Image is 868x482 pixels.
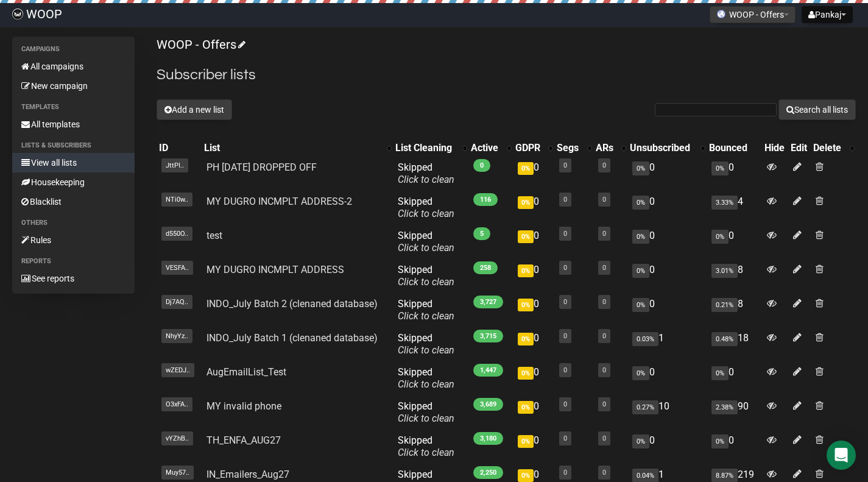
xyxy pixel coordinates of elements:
[473,227,490,240] span: 5
[632,196,649,210] span: 0%
[707,430,762,464] td: 0
[513,157,555,191] td: 0
[630,142,694,154] div: Unsubscribed
[513,140,555,157] th: GDPR: No sort applied, activate to apply an ascending sort
[711,298,738,312] span: 0.21%
[811,140,856,157] th: Delete: No sort applied, activate to apply an ascending sort
[473,364,503,377] span: 1,447
[513,191,555,225] td: 0
[602,434,606,442] a: 0
[206,434,281,446] a: TH_ENFA_AUG27
[627,259,707,293] td: 0
[762,140,788,157] th: Hide: No sort applied, sorting is disabled
[627,225,707,259] td: 0
[563,196,567,204] a: 0
[159,142,199,154] div: ID
[204,142,381,154] div: List
[513,293,555,327] td: 0
[707,259,762,293] td: 8
[788,140,811,157] th: Edit: No sort applied, sorting is disabled
[711,434,729,448] span: 0%
[157,64,856,86] h2: Subscriber lists
[12,254,135,269] li: Reports
[596,142,615,154] div: ARs
[473,466,503,479] span: 2,250
[161,193,192,207] span: NTi0w..
[473,432,503,445] span: 3,180
[398,174,454,185] a: Click to clean
[518,299,534,311] span: 0%
[632,161,649,175] span: 0%
[602,332,606,340] a: 0
[393,140,468,157] th: List Cleaning: No sort applied, activate to apply an ascending sort
[707,293,762,327] td: 8
[518,435,534,448] span: 0%
[802,6,853,23] button: Pankaj
[161,397,192,411] span: O3xFA..
[707,140,762,157] th: Bounced: No sort applied, sorting is disabled
[473,330,503,342] span: 3,715
[518,264,534,277] span: 0%
[12,100,135,115] li: Templates
[471,142,501,154] div: Active
[627,395,707,430] td: 10
[398,298,454,322] span: Skipped
[563,332,567,340] a: 0
[12,115,135,134] a: All templates
[602,264,606,272] a: 0
[12,9,23,19] img: 4d925a9fe92a8a7b5f21e009425b0952
[563,264,567,272] a: 0
[711,161,729,175] span: 0%
[161,466,194,480] span: Muy57..
[518,162,534,175] span: 0%
[202,140,393,157] th: List: No sort applied, activate to apply an ascending sort
[398,208,454,219] a: Click to clean
[473,398,503,411] span: 3,689
[518,333,534,346] span: 0%
[473,159,490,172] span: 0
[398,447,454,458] a: Click to clean
[513,259,555,293] td: 0
[627,140,707,157] th: Unsubscribed: No sort applied, activate to apply an ascending sort
[711,400,738,414] span: 2.38%
[518,230,534,243] span: 0%
[515,142,543,154] div: GDPR
[711,264,738,278] span: 3.01%
[707,395,762,430] td: 90
[627,293,707,327] td: 0
[12,230,135,250] a: Rules
[632,230,649,244] span: 0%
[518,367,534,380] span: 0%
[398,434,454,458] span: Skipped
[395,142,456,154] div: List Cleaning
[563,230,567,238] a: 0
[161,227,192,241] span: d550O..
[12,216,135,230] li: Others
[513,327,555,361] td: 0
[161,329,192,343] span: NhyYz..
[161,261,193,275] span: VESFA..
[513,225,555,259] td: 0
[12,153,135,172] a: View all lists
[627,361,707,395] td: 0
[632,298,649,312] span: 0%
[206,161,317,173] a: PH [DATE] DROPPED OFF
[707,225,762,259] td: 0
[206,332,378,344] a: INDO_July Batch 1 (clenaned database)
[206,230,222,241] a: test
[563,434,567,442] a: 0
[398,230,454,253] span: Skipped
[398,242,454,253] a: Click to clean
[398,400,454,424] span: Skipped
[563,469,567,477] a: 0
[602,196,606,204] a: 0
[707,191,762,225] td: 4
[707,361,762,395] td: 0
[593,140,627,157] th: ARs: No sort applied, activate to apply an ascending sort
[602,469,606,477] a: 0
[632,264,649,278] span: 0%
[711,196,738,210] span: 3.33%
[518,469,534,482] span: 0%
[398,161,454,185] span: Skipped
[161,431,193,445] span: vYZhB..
